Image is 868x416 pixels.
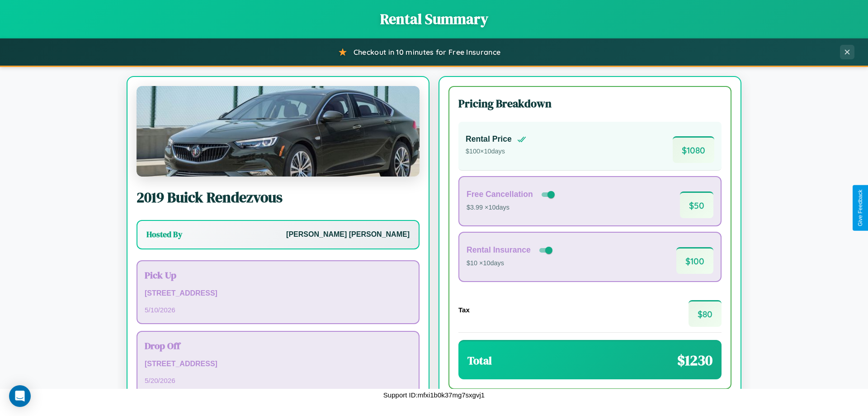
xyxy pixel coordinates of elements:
p: [PERSON_NAME] [PERSON_NAME] [286,228,410,241]
h4: Rental Insurance [467,245,531,255]
img: Buick Rendezvous [137,86,420,177]
span: $ 1230 [677,350,712,370]
p: 5 / 20 / 2026 [145,374,411,387]
span: $ 100 [676,247,713,274]
p: $10 × 10 days [467,258,554,269]
h3: Hosted By [146,229,182,240]
span: $ 50 [680,191,713,218]
p: $ 100 × 10 days [466,146,526,158]
h4: Tax [458,306,470,314]
p: [STREET_ADDRESS] [145,287,411,300]
h3: Total [467,353,492,368]
h1: Rental Summary [9,9,859,29]
h4: Free Cancellation [467,190,533,199]
h4: Rental Price [466,134,512,144]
h3: Pricing Breakdown [458,96,722,111]
span: $ 1080 [673,136,714,163]
h2: 2019 Buick Rendezvous [137,187,420,207]
p: $3.99 × 10 days [467,202,557,214]
span: Checkout in 10 minutes for Free Insurance [354,48,500,57]
div: Give Feedback [857,190,863,226]
p: [STREET_ADDRESS] [145,358,411,371]
p: Support ID: mfxi1b0k37mg7sxgvj1 [383,389,485,401]
span: $ 80 [689,300,722,327]
p: 5 / 10 / 2026 [145,304,411,316]
h3: Pick Up [145,268,411,282]
div: Open Intercom Messenger [9,385,31,407]
h3: Drop Off [145,339,411,352]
